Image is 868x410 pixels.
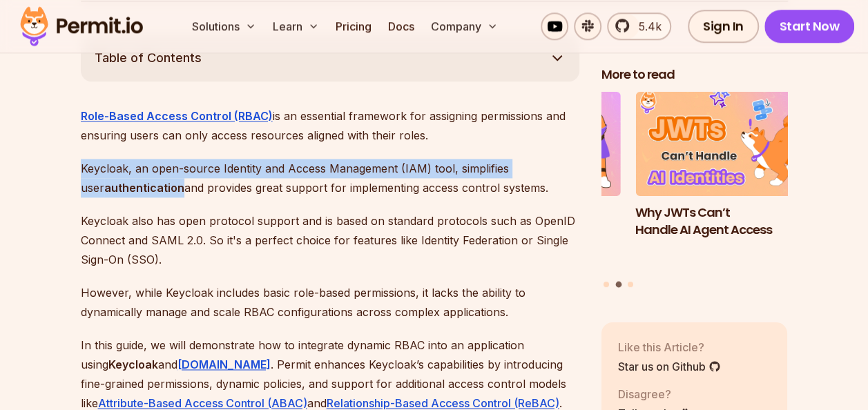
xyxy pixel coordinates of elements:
li: 1 of 3 [434,92,621,273]
a: Role-Based Access Control (RBAC) [81,109,273,123]
button: Learn [267,12,325,40]
button: Go to slide 1 [604,282,609,287]
button: Go to slide 2 [615,282,621,288]
a: 5.4k [607,12,671,40]
a: Relationship-Based Access Control (ReBAC) [327,396,559,410]
h2: More to read [601,66,788,84]
a: Sign In [688,10,759,43]
strong: authentication [104,181,184,195]
a: The Ultimate Guide to MCP Auth: Identity, Consent, and Agent SecurityThe Ultimate Guide to MCP Au... [434,92,621,273]
a: Attribute-Based Access Control (ABAC) [98,396,307,410]
p: However, while Keycloak includes basic role-based permissions, it lacks the ability to dynamicall... [81,283,579,322]
p: is an essential framework for assigning permissions and ensuring users can only access resources ... [81,106,579,145]
button: Table of Contents [81,35,579,81]
h3: The Ultimate Guide to MCP Auth: Identity, Consent, and Agent Security [434,204,621,255]
a: Star us on Github [618,358,721,375]
button: Go to slide 3 [628,282,633,287]
h3: Why JWTs Can’t Handle AI Agent Access [635,204,822,239]
a: Start Now [764,10,855,43]
p: Keycloak also has open protocol support and is based on standard protocols such as OpenID Connect... [81,211,579,269]
div: Posts [601,92,788,290]
a: Docs [383,12,420,40]
button: Solutions [186,12,262,40]
p: Disagree? [618,386,691,402]
img: Why JWTs Can’t Handle AI Agent Access [635,92,822,197]
strong: Keycloak [108,358,158,371]
span: 5.4k [630,18,662,35]
a: Pricing [330,12,377,40]
p: Keycloak, an open-source Identity and Access Management (IAM) tool, simplifies user and provides ... [81,159,579,197]
img: Permit logo [14,3,149,50]
span: Table of Contents [95,48,202,68]
li: 2 of 3 [635,92,822,273]
button: Company [425,12,503,40]
a: [DOMAIN_NAME] [177,358,271,371]
p: Like this Article? [618,339,721,355]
